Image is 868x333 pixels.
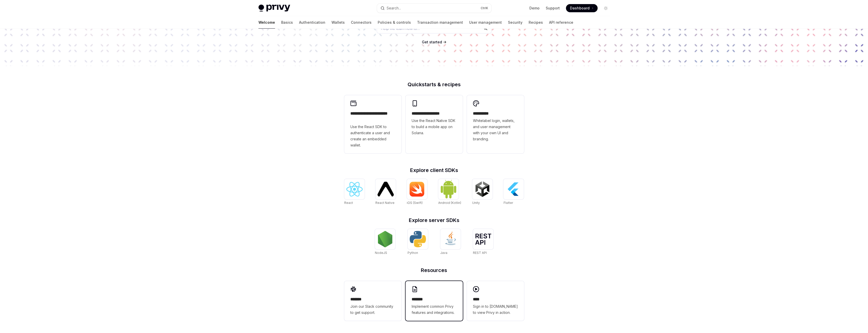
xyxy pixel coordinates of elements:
[475,233,491,245] img: REST API
[258,5,290,12] img: light logo
[529,16,543,29] a: Recipes
[375,229,395,255] a: NodeJSNodeJS
[473,229,493,255] a: REST APIREST API
[438,179,461,205] a: Android (Kotlin)Android (Kotlin)
[378,16,411,29] a: Policies & controls
[412,303,457,316] span: Implement common Privy features and integrations.
[344,201,353,205] span: React
[472,201,480,205] span: Unity
[346,182,363,196] img: React
[529,6,540,11] a: Demo
[467,95,524,153] a: **** *****Whitelabel login, wallets, and user management with your own UI and branding.
[344,179,365,205] a: ReactReact
[344,168,524,173] h2: Explore client SDKs
[377,4,491,13] button: Search...CtrlK
[440,179,457,199] img: Android (Kotlin)
[469,16,502,29] a: User management
[422,40,442,44] span: Get started
[438,201,461,205] span: Android (Kotlin)
[503,179,524,205] a: FlutterFlutter
[375,251,387,255] span: NodeJS
[473,118,518,142] span: Whitelabel login, wallets, and user management with your own UI and branding.
[508,16,522,29] a: Security
[467,281,524,321] a: ****Sign in to [DOMAIN_NAME] to view Privy in action.
[473,251,487,255] span: REST API
[472,179,493,205] a: UnityUnity
[375,179,396,205] a: React NativeReact Native
[375,201,395,205] span: React Native
[442,231,459,247] img: Java
[331,16,345,29] a: Wallets
[377,231,393,247] img: NodeJS
[281,16,293,29] a: Basics
[440,251,447,255] span: Java
[299,16,325,29] a: Authentication
[408,229,428,255] a: PythonPython
[387,5,401,11] div: Search...
[344,218,524,223] h2: Explore server SDKs
[417,16,463,29] a: Transaction management
[473,303,518,316] span: Sign in to [DOMAIN_NAME] to view Privy in action.
[377,182,394,196] img: React Native
[409,181,425,197] img: iOS (Swift)
[258,16,275,29] a: Welcome
[344,82,524,87] h2: Quickstarts & recipes
[350,124,395,148] span: Use the React SDK to authenticate a user and create an embedded wallet.
[410,231,426,247] img: Python
[602,4,610,12] button: Toggle dark mode
[440,229,461,255] a: JavaJava
[407,179,427,205] a: iOS (Swift)iOS (Swift)
[344,268,524,273] h2: Resources
[474,181,491,197] img: Unity
[549,16,573,29] a: API reference
[566,4,598,12] a: Dashboard
[505,181,522,197] img: Flutter
[406,281,463,321] a: **** **Implement common Privy features and integrations.
[503,201,513,205] span: Flutter
[422,40,442,45] a: Get started
[546,6,560,11] a: Support
[351,16,372,29] a: Connectors
[406,95,463,153] a: **** **** **** ***Use the React Native SDK to build a mobile app on Solana.
[407,201,423,205] span: iOS (Swift)
[344,281,401,321] a: **** **Join our Slack community to get support.
[350,303,395,316] span: Join our Slack community to get support.
[570,6,590,11] span: Dashboard
[408,251,418,255] span: Python
[481,6,488,10] span: Ctrl K
[412,118,457,136] span: Use the React Native SDK to build a mobile app on Solana.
